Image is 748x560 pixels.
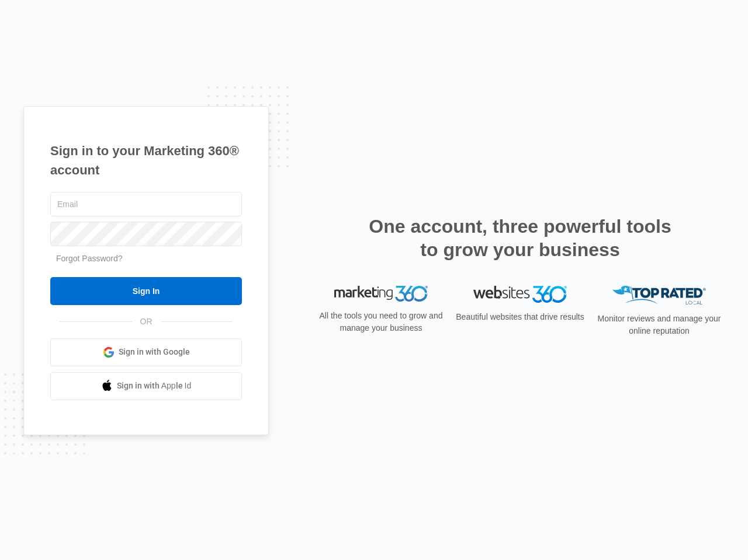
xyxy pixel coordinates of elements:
[473,286,567,303] img: Websites 360
[455,311,586,323] p: Beautiful websites that drive results
[612,286,706,305] img: Top Rated Local
[117,380,192,392] span: Sign in with Apple Id
[50,372,242,400] a: Sign in with Apple Id
[132,316,161,328] span: OR
[316,310,446,334] p: All the tools you need to grow and manage your business
[50,192,242,216] input: Email
[50,141,242,180] h1: Sign in to your Marketing 360® account
[334,286,428,302] img: Marketing 360
[119,346,190,358] span: Sign in with Google
[50,277,242,305] input: Sign In
[56,254,123,263] a: Forgot Password?
[594,313,725,337] p: Monitor reviews and manage your online reputation
[365,215,675,261] h2: One account, three powerful tools to grow your business
[50,338,242,366] a: Sign in with Google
